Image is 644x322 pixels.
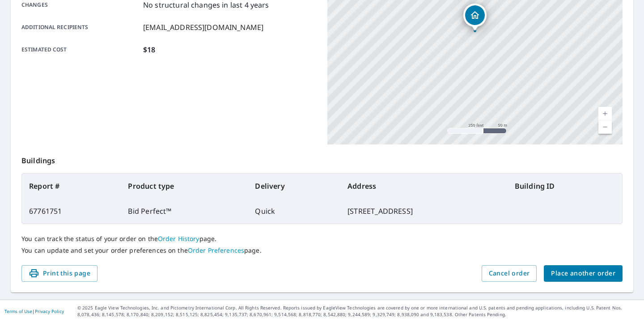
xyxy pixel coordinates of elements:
[482,265,537,282] button: Cancel order
[248,199,340,224] td: Quick
[463,4,487,31] div: Dropped pin, building 1, Residential property, 2215 E Main St Murfreesboro, TN 37130
[188,246,244,254] a: Order Preferences
[21,22,140,33] p: Additional recipients
[551,268,615,279] span: Place another order
[21,265,97,282] button: Print this page
[544,265,623,282] button: Place another order
[489,268,530,279] span: Cancel order
[22,174,121,199] th: Report #
[143,44,155,55] p: $18
[508,174,622,199] th: Building ID
[4,309,64,314] p: |
[35,308,64,314] a: Privacy Policy
[121,199,248,224] td: Bid Perfect™
[4,308,32,314] a: Terms of Use
[21,144,623,173] p: Buildings
[21,44,140,55] p: Estimated cost
[143,22,263,33] p: [EMAIL_ADDRESS][DOMAIN_NAME]
[22,199,121,224] td: 67761751
[340,199,508,224] td: [STREET_ADDRESS]
[29,268,90,279] span: Print this page
[340,174,508,199] th: Address
[121,174,248,199] th: Product type
[598,120,612,134] a: Current Level 17, Zoom Out
[77,305,640,318] p: © 2025 Eagle View Technologies, Inc. and Pictometry International Corp. All Rights Reserved. Repo...
[158,234,199,243] a: Order History
[21,246,623,254] p: You can update and set your order preferences on the page.
[598,107,612,120] a: Current Level 17, Zoom In
[21,235,623,243] p: You can track the status of your order on the page.
[248,174,340,199] th: Delivery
